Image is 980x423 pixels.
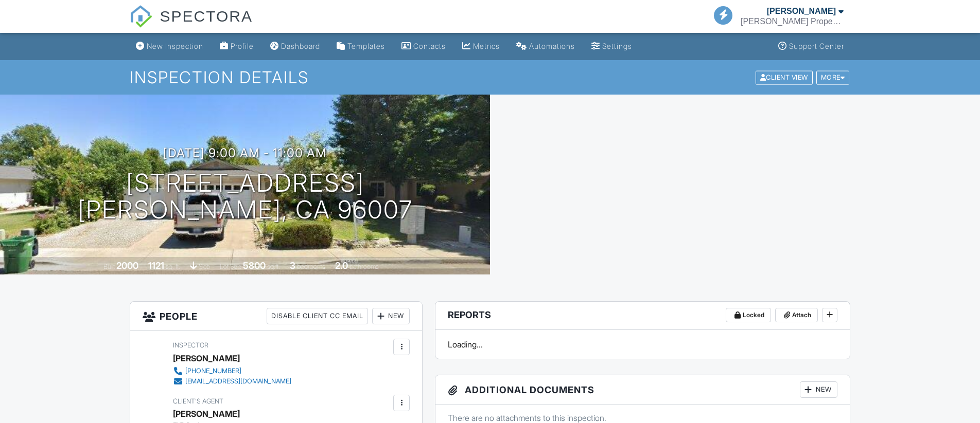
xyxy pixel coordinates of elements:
div: Automations [529,42,575,50]
span: Lot Size [220,263,241,270]
a: SPECTORA [130,15,253,34]
div: Client View [756,70,813,84]
h1: Inspection Details [130,68,850,86]
span: sq.ft. [267,263,280,270]
a: New Inspection [132,37,207,56]
div: Dashboard [281,42,320,50]
div: New Inspection [147,42,203,50]
div: [PERSON_NAME] [173,351,240,366]
div: Disable Client CC Email [267,308,368,324]
div: [EMAIL_ADDRESS][DOMAIN_NAME] [185,377,291,385]
div: Profile [231,42,254,50]
img: The Best Home Inspection Software - Spectora [130,5,152,28]
a: Templates [332,37,389,56]
h3: Additional Documents [435,375,850,404]
a: Company Profile [216,37,258,56]
div: Templates [347,42,385,50]
div: Contacts [413,42,446,50]
span: sq. ft. [166,263,180,270]
div: [PERSON_NAME] [767,6,836,16]
div: Metrics [473,42,500,50]
div: More [816,70,850,84]
h3: People [130,302,422,331]
a: Contacts [397,37,450,56]
div: New [800,381,837,398]
div: 1121 [148,260,164,271]
a: Settings [587,37,636,56]
div: New [372,308,410,324]
div: Settings [602,42,632,50]
a: [EMAIL_ADDRESS][DOMAIN_NAME] [173,376,291,387]
a: [PERSON_NAME] [173,406,240,421]
span: bathrooms [349,263,379,270]
a: Metrics [458,37,504,56]
span: SPECTORA [160,5,253,27]
div: 2000 [116,260,138,271]
h3: [DATE] 9:00 am - 11:00 am [163,146,327,160]
span: bedrooms [297,263,325,270]
span: Built [103,263,115,270]
a: [PHONE_NUMBER] [173,366,291,376]
span: Inspector [173,341,208,349]
div: [PHONE_NUMBER] [185,367,241,375]
div: Robertson Property Inspections [741,16,844,27]
div: Support Center [789,42,844,50]
div: 5800 [243,260,266,271]
span: Client's Agent [173,397,223,405]
div: 2.0 [335,260,348,271]
a: Support Center [774,37,848,56]
a: Automations (Basic) [512,37,579,56]
h1: [STREET_ADDRESS] [PERSON_NAME], CA 96007 [78,170,413,224]
a: Dashboard [266,37,324,56]
a: Client View [755,73,815,81]
div: 3 [290,260,295,271]
span: slab [199,263,210,270]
